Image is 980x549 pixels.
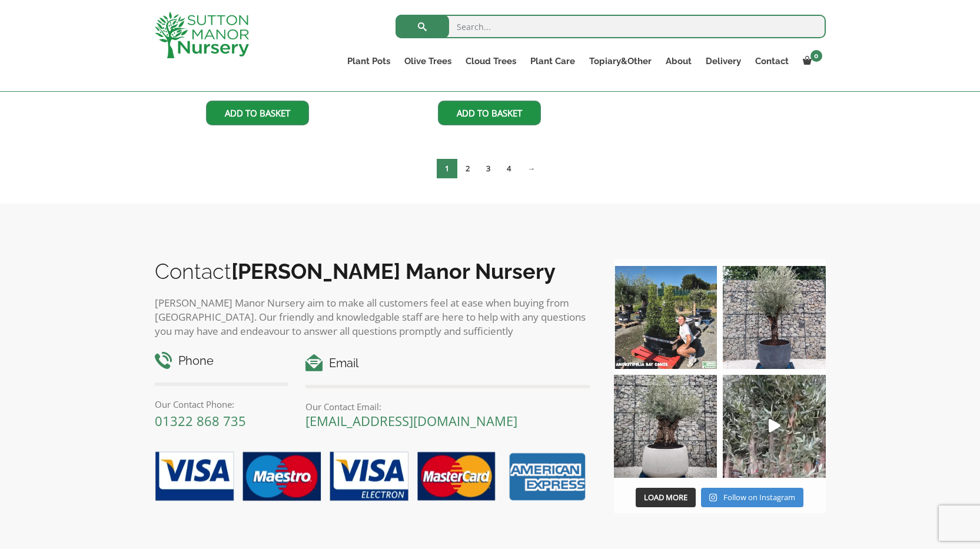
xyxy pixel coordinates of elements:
[709,493,717,502] svg: Instagram
[231,259,556,284] b: [PERSON_NAME] Manor Nursery
[459,53,523,69] a: Cloud Trees
[155,12,249,58] img: logo
[155,412,246,430] a: 01322 868 735
[397,53,459,69] a: Olive Trees
[478,159,499,178] a: Page 3
[699,53,748,69] a: Delivery
[305,400,590,414] p: Our Contact Email:
[155,158,826,183] nav: Product Pagination
[796,53,826,69] a: 0
[723,375,826,478] img: New arrivals Monday morning of beautiful olive trees 🤩🤩 The weather is beautiful this summer, gre...
[614,375,717,478] img: Check out this beauty we potted at our nursery today ❤️‍🔥 A huge, ancient gnarled Olive tree plan...
[437,159,457,178] span: Page 1
[582,53,659,69] a: Topiary&Other
[340,53,397,69] a: Plant Pots
[519,159,543,178] a: →
[499,159,519,178] a: Page 4
[305,412,517,430] a: [EMAIL_ADDRESS][DOMAIN_NAME]
[636,488,696,508] button: Load More
[723,492,795,503] span: Follow on Instagram
[155,296,590,338] p: [PERSON_NAME] Manor Nursery aim to make all customers feel at ease when buying from [GEOGRAPHIC_D...
[810,50,822,62] span: 0
[659,53,699,69] a: About
[748,53,796,69] a: Contact
[438,101,541,125] a: Add to basket: “Gnarled Olive Tree XXL (Ancient) J502”
[723,266,826,369] img: A beautiful multi-stem Spanish Olive tree potted in our luxurious fibre clay pots 😍😍
[523,53,582,69] a: Plant Care
[701,488,803,508] a: Instagram Follow on Instagram
[146,445,590,510] img: payment-options.png
[155,397,288,411] p: Our Contact Phone:
[155,352,288,370] h4: Phone
[155,259,590,284] h2: Contact
[305,354,590,372] h4: Email
[644,492,687,503] span: Load More
[723,375,826,478] a: Play
[457,159,478,178] a: Page 2
[614,266,717,369] img: Our elegant & picturesque Angustifolia Cones are an exquisite addition to your Bay Tree collectio...
[769,419,780,432] svg: Play
[206,101,309,125] a: Add to basket: “Gnarled Olive Tree XXL (Ancient) J503”
[396,15,826,38] input: Search...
